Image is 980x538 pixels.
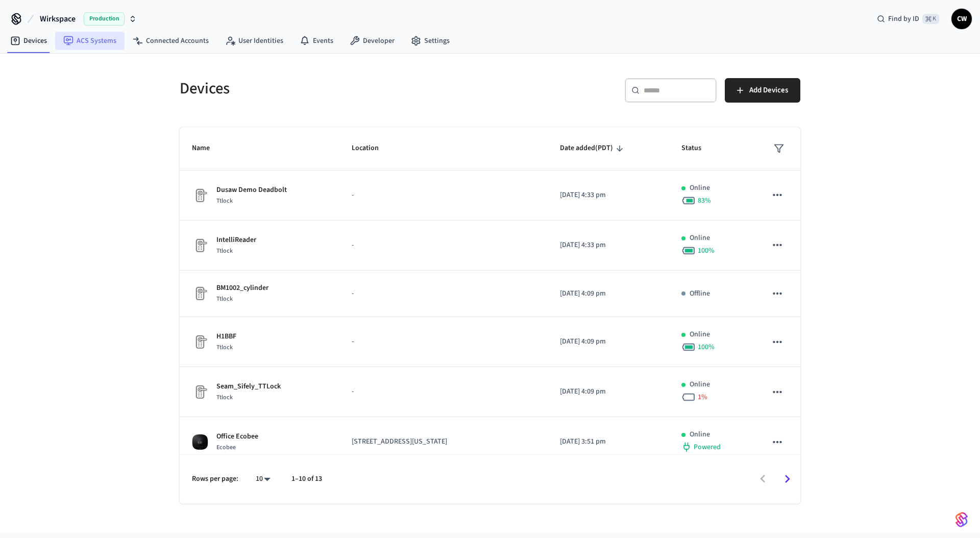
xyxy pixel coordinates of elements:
[192,140,223,156] span: Name
[291,474,322,484] p: 1–10 of 13
[216,197,233,205] span: Ttlock
[725,78,800,103] button: Add Devices
[560,190,657,201] p: [DATE] 4:33 pm
[560,386,657,397] p: [DATE] 4:09 pm
[352,140,392,156] span: Location
[922,14,939,24] span: ⌘ K
[694,442,721,452] span: Powered
[125,32,217,50] a: Connected Accounts
[681,140,715,156] span: Status
[192,434,208,450] img: ecobee_lite_3
[352,386,535,397] p: -
[192,334,208,350] img: Placeholder Lock Image
[698,246,715,256] span: 100 %
[291,32,341,50] a: Events
[216,331,236,342] p: H1BBF
[192,474,238,484] p: Rows per page:
[192,384,208,400] img: Placeholder Lock Image
[352,288,535,299] p: -
[690,329,710,340] p: Online
[690,379,710,390] p: Online
[869,10,947,28] div: Find by ID⌘ K
[216,381,281,392] p: Seam_Sifely_TTLock
[352,190,535,201] p: -
[192,187,208,204] img: Placeholder Lock Image
[698,392,707,402] span: 1 %
[955,511,968,528] img: SeamLogoGradient.69752ec5.svg
[690,288,710,299] p: Offline
[690,429,710,440] p: Online
[216,283,268,294] p: BM1002_cylinder
[192,237,208,254] img: Placeholder Lock Image
[560,240,657,251] p: [DATE] 4:33 pm
[560,436,657,447] p: [DATE] 3:51 pm
[888,14,919,24] span: Find by ID
[690,183,710,193] p: Online
[2,32,55,50] a: Devices
[217,32,291,50] a: User Identities
[690,233,710,243] p: Online
[192,285,208,302] img: Placeholder Lock Image
[180,78,484,99] h5: Devices
[216,295,233,303] span: Ttlock
[40,13,76,25] span: Wirkspace
[216,443,236,452] span: Ecobee
[216,431,258,442] p: Office Ecobee
[352,240,535,251] p: -
[352,336,535,347] p: -
[341,32,403,50] a: Developer
[403,32,458,50] a: Settings
[251,472,275,486] div: 10
[216,185,287,195] p: Dusaw Demo Deadbolt
[749,84,788,97] span: Add Devices
[560,288,657,299] p: [DATE] 4:09 pm
[775,467,799,491] button: Go to next page
[216,393,233,402] span: Ttlock
[951,9,972,29] button: CW
[84,12,125,26] span: Production
[55,32,125,50] a: ACS Systems
[560,140,626,156] span: Date added(PDT)
[352,436,535,447] p: [STREET_ADDRESS][US_STATE]
[216,235,256,246] p: IntelliReader
[698,342,715,352] span: 100 %
[216,247,233,255] span: Ttlock
[560,336,657,347] p: [DATE] 4:09 pm
[216,343,233,352] span: Ttlock
[952,10,971,28] span: CW
[698,195,711,206] span: 83 %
